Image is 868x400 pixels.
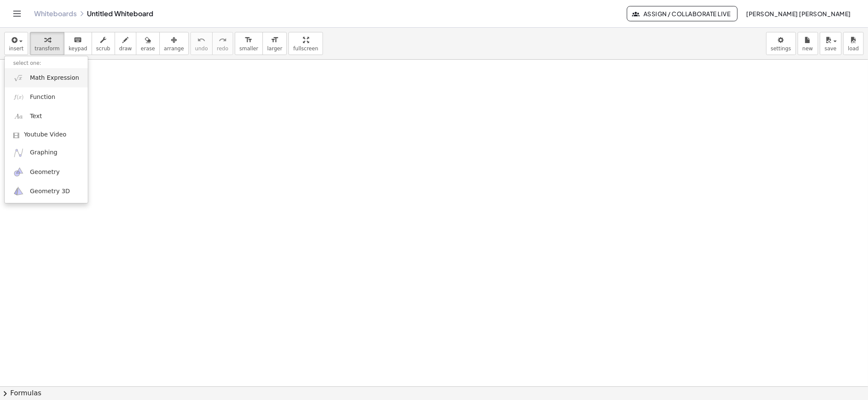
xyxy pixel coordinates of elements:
button: keyboardkeypad [64,32,92,55]
li: select one: [5,58,88,68]
button: insert [4,32,28,55]
span: new [802,46,813,52]
button: draw [115,32,137,55]
button: fullscreen [288,32,323,55]
button: erase [136,32,159,55]
button: arrange [159,32,189,55]
button: save [820,32,842,55]
span: Function [30,93,55,101]
span: Geometry [30,168,60,177]
img: ggb-graphing.svg [13,148,24,158]
button: format_sizelarger [262,32,287,55]
span: load [848,46,859,52]
span: Math Expression [30,74,79,82]
span: undo [195,46,208,52]
span: [PERSON_NAME] [PERSON_NAME] [746,10,851,17]
span: draw [119,46,132,52]
span: transform [35,46,60,52]
img: ggb-geometry.svg [13,167,24,177]
button: format_sizesmaller [235,32,263,55]
a: Whiteboards [34,9,77,18]
button: Toggle navigation [10,7,24,20]
a: Youtube Video [5,126,88,143]
button: transform [30,32,64,55]
span: arrange [164,46,184,52]
span: insert [9,46,23,52]
span: settings [771,46,791,52]
a: Geometry [5,162,88,182]
i: keyboard [74,35,82,45]
i: undo [197,35,205,45]
span: Assign / Collaborate Live [634,10,731,17]
span: larger [267,46,282,52]
a: Text [5,107,88,126]
a: Math Expression [5,68,88,87]
button: settings [766,32,796,55]
span: redo [217,46,228,52]
span: fullscreen [293,46,318,52]
img: sqrt_x.png [13,72,24,83]
i: format_size [271,35,279,45]
a: Geometry 3D [5,182,88,201]
button: undoundo [190,32,213,55]
img: Aa.png [13,111,24,122]
i: redo [219,35,227,45]
i: format_size [245,35,253,45]
span: erase [141,46,155,52]
img: f_x.png [13,92,24,102]
span: keypad [69,46,87,52]
img: ggb-3d.svg [13,186,24,197]
span: Graphing [30,148,58,157]
button: load [843,32,864,55]
button: new [798,32,818,55]
span: scrub [96,46,110,52]
button: redoredo [212,32,233,55]
span: save [825,46,836,52]
button: [PERSON_NAME] [PERSON_NAME] [739,6,858,21]
a: Function [5,87,88,107]
span: Text [30,112,42,121]
span: Geometry 3D [30,187,70,196]
a: Graphing [5,143,88,162]
span: Youtube Video [24,130,66,139]
span: smaller [239,46,258,52]
button: Assign / Collaborate Live [627,6,738,21]
button: scrub [92,32,115,55]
